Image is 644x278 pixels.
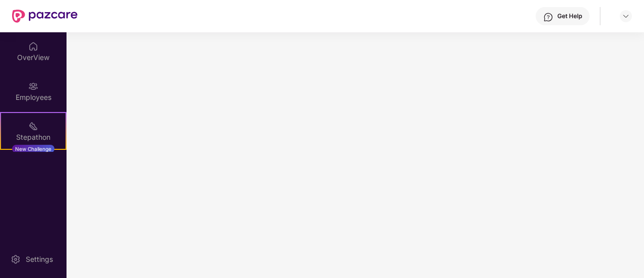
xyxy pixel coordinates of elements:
[28,121,38,131] img: svg+xml;base64,PHN2ZyB4bWxucz0iaHR0cDovL3d3dy53My5vcmcvMjAwMC9zdmciIHdpZHRoPSIyMSIgaGVpZ2h0PSIyMC...
[12,10,78,23] img: New Pazcare Logo
[12,145,54,153] div: New Challenge
[23,254,56,264] div: Settings
[557,12,582,20] div: Get Help
[1,132,66,142] div: Stepathon
[11,254,21,264] img: svg+xml;base64,PHN2ZyBpZD0iU2V0dGluZy0yMHgyMCIgeG1sbnM9Imh0dHA6Ly93d3cudzMub3JnLzIwMDAvc3ZnIiB3aW...
[28,41,38,51] img: svg+xml;base64,PHN2ZyBpZD0iSG9tZSIgeG1sbnM9Imh0dHA6Ly93d3cudzMub3JnLzIwMDAvc3ZnIiB3aWR0aD0iMjAiIG...
[622,12,630,20] img: svg+xml;base64,PHN2ZyBpZD0iRHJvcGRvd24tMzJ4MzIiIHhtbG5zPSJodHRwOi8vd3d3LnczLm9yZy8yMDAwL3N2ZyIgd2...
[28,81,38,91] img: svg+xml;base64,PHN2ZyBpZD0iRW1wbG95ZWVzIiB4bWxucz0iaHR0cDovL3d3dy53My5vcmcvMjAwMC9zdmciIHdpZHRoPS...
[543,12,553,22] img: svg+xml;base64,PHN2ZyBpZD0iSGVscC0zMngzMiIgeG1sbnM9Imh0dHA6Ly93d3cudzMub3JnLzIwMDAvc3ZnIiB3aWR0aD...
